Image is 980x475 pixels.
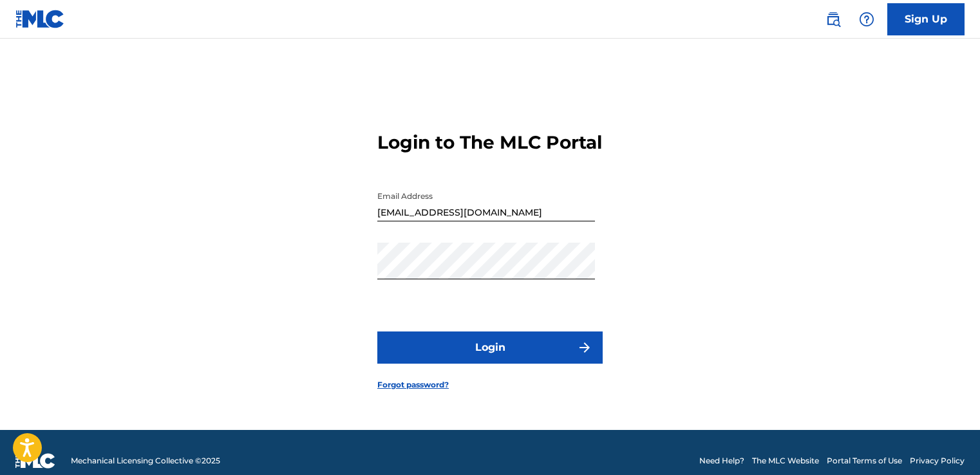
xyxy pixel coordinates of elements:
img: help [859,12,874,27]
img: search [825,12,841,27]
img: f7272a7cc735f4ea7f67.svg [577,340,592,355]
img: logo [15,453,55,469]
a: Portal Terms of Use [827,455,902,467]
a: Need Help? [699,455,744,467]
a: Public Search [820,6,846,32]
button: Login [377,331,603,364]
a: The MLC Website [752,455,819,467]
a: Sign Up [887,3,965,35]
img: MLC Logo [15,10,65,28]
div: Help [854,6,880,32]
h3: Login to The MLC Portal [377,131,602,154]
a: Privacy Policy [910,455,965,467]
span: Mechanical Licensing Collective © 2025 [71,455,220,467]
a: Forgot password? [377,379,449,391]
